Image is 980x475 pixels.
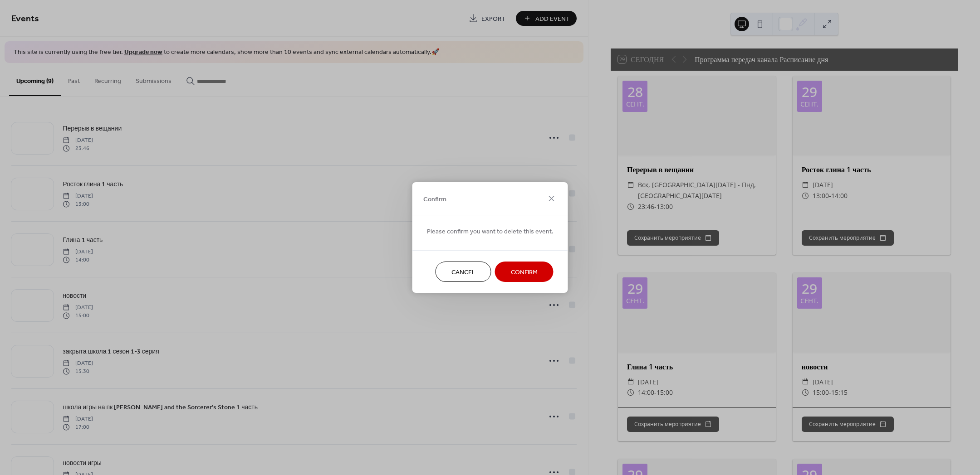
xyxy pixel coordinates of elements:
[511,268,538,277] span: Confirm
[436,262,491,282] button: Cancel
[427,227,554,237] span: Please confirm you want to delete this event.
[451,268,475,277] span: Cancel
[495,262,554,282] button: Confirm
[423,194,446,204] span: Confirm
